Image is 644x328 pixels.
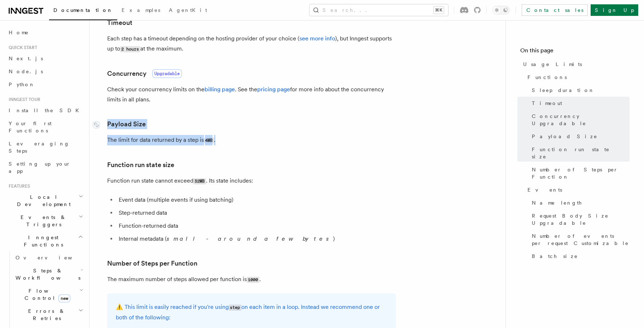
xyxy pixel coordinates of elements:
button: Events & Triggers [6,211,85,231]
span: Leveraging Steps [9,141,70,154]
li: Function-returned data [117,221,396,231]
span: Node.js [9,69,43,74]
p: ⚠️ This limit is easily reached if you're using on each item in a loop. Instead we recommend one ... [116,302,387,323]
span: Request Body Size Upgradable [532,212,630,227]
a: Sleep duration [529,84,630,97]
span: Function run state size [532,146,630,160]
a: Number of events per request Customizable [529,229,630,250]
span: Sleep duration [532,87,595,94]
p: The maximum number of steps allowed per function is . [107,274,396,285]
a: Payload Size [529,130,630,143]
a: Timeout [529,97,630,110]
a: Usage Limits [520,58,630,71]
li: Internal metadata ( ) [117,234,396,244]
a: see more info [299,35,335,42]
p: Function run state cannot exceed . Its state includes: [107,176,396,186]
span: Inngest tour [6,97,40,102]
span: Events [527,186,562,193]
a: Node.js [6,65,85,78]
a: Your first Functions [6,117,85,137]
span: Your first Functions [9,121,52,134]
a: Timeout [107,18,132,28]
span: Errors & Retries [13,307,78,322]
span: Examples [122,7,160,13]
a: Examples [117,2,165,19]
span: Inngest Functions [6,234,78,248]
a: Request Body Size Upgradable [529,209,630,229]
a: Function run state size [107,160,174,170]
span: Functions [527,74,567,81]
span: Setting up your app [9,161,71,174]
span: Name length [532,199,582,206]
li: Step-returned data [117,208,396,218]
button: Errors & Retries [13,305,85,325]
span: Quick start [6,45,37,51]
span: Install the SDK [9,108,83,113]
span: Number of events per request Customizable [532,232,630,247]
span: Payload Size [532,133,597,140]
a: Overview [13,251,85,264]
span: Upgradable [152,69,182,78]
code: step [229,305,241,311]
a: AgentKit [165,2,211,19]
a: Concurrency Upgradable [529,110,630,130]
a: Contact sales [522,4,588,16]
span: Events & Triggers [6,214,79,228]
span: Documentation [53,7,113,13]
code: 1000 [247,277,259,283]
a: Number of Steps per Function [107,258,197,268]
a: Setting up your app [6,157,85,178]
span: new [58,294,70,302]
span: Next.js [9,56,43,61]
span: Python [9,82,35,87]
a: Leveraging Steps [6,137,85,157]
a: Payload Size [107,119,146,129]
code: 2 hours [120,46,140,52]
button: Toggle dark mode [492,6,510,14]
button: Search...⌘K [310,4,448,16]
span: Batch size [532,253,578,260]
h4: On this page [520,46,630,58]
code: 32MB [193,178,206,184]
span: Flow Control [13,287,79,302]
p: Check your concurrency limits on the . See the for more info about the concurrency limits in all ... [107,84,396,105]
a: billing page [205,86,235,93]
a: Number of Steps per Function [529,163,630,183]
span: Local Development [6,193,79,208]
a: Install the SDK [6,104,85,117]
span: AgentKit [169,7,207,13]
a: pricing page [257,86,290,93]
a: Home [6,26,85,39]
button: Steps & Workflows [13,264,85,284]
a: Next.js [6,52,85,65]
a: Function run state size [529,143,630,163]
kbd: ⌘K [434,6,444,14]
span: Concurrency Upgradable [532,113,630,127]
a: Events [525,183,630,196]
span: Timeout [532,100,562,107]
a: ConcurrencyUpgradable [107,69,182,79]
a: Sign Up [591,4,638,16]
span: Overview [16,255,90,261]
a: Name length [529,196,630,209]
em: small - around a few bytes [167,235,333,242]
span: Usage Limits [523,61,582,68]
a: Python [6,78,85,91]
li: Event data (multiple events if using batching) [117,195,396,205]
a: Functions [525,71,630,84]
button: Inngest Functions [6,231,85,251]
span: Number of Steps per Function [532,166,630,180]
code: 4MB [204,137,214,144]
span: Features [6,183,30,189]
p: Each step has a timeout depending on the hosting provider of your choice ( ), but Inngest support... [107,34,396,54]
a: Documentation [49,2,117,20]
span: Home [9,29,29,36]
button: Local Development [6,191,85,211]
p: The limit for data returned by a step is . [107,135,396,145]
button: Flow Controlnew [13,284,85,305]
span: Steps & Workflows [13,267,80,281]
a: Batch size [529,250,630,263]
